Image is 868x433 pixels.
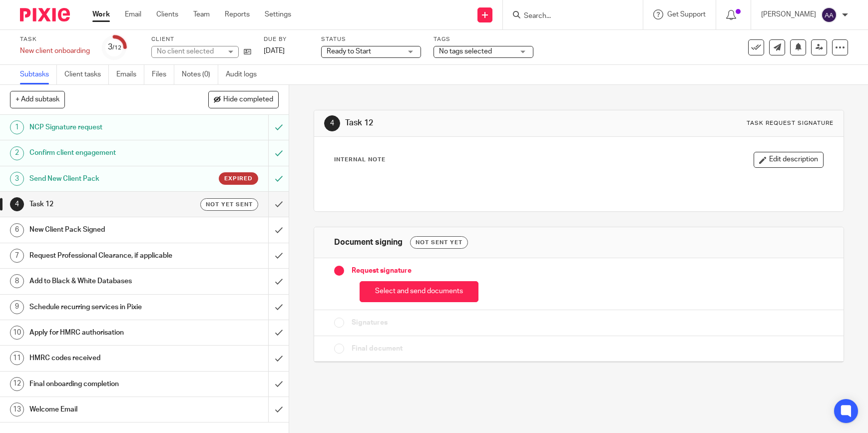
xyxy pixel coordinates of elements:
[182,65,218,84] a: Notes (0)
[10,274,24,288] div: 8
[10,223,24,237] div: 6
[108,41,121,53] div: 3
[10,249,24,263] div: 7
[92,9,110,19] a: Work
[352,318,388,328] span: Signatures
[29,171,182,186] h1: Send New Client Pack
[434,35,533,43] label: Tags
[747,119,834,127] div: Task request signature
[10,300,24,314] div: 9
[29,248,182,263] h1: Request Professional Clearance, if applicable
[224,174,253,183] span: Expired
[20,46,90,56] div: New client onboarding
[10,197,24,211] div: 4
[206,200,253,209] span: Not yet sent
[29,351,182,366] h1: HMRC codes received
[352,266,412,276] span: Request signature
[29,402,182,417] h1: Welcome Email
[10,172,24,186] div: 3
[10,120,24,134] div: 1
[334,237,403,248] h1: Document signing
[334,156,386,164] p: Internal Note
[10,403,24,417] div: 13
[226,65,264,84] a: Audit logs
[223,96,273,104] span: Hide completed
[10,91,65,108] button: + Add subtask
[360,281,478,303] button: Select and send documents
[20,65,57,84] a: Subtasks
[29,325,182,340] h1: Apply for HMRC authorisation
[116,65,144,84] a: Emails
[20,8,70,21] img: Pixie
[439,48,492,55] span: No tags selected
[761,9,816,19] p: [PERSON_NAME]
[10,377,24,391] div: 12
[225,9,250,19] a: Reports
[29,145,182,160] h1: Confirm client engagement
[321,35,421,43] label: Status
[10,326,24,340] div: 10
[29,377,182,392] h1: Final onboarding completion
[29,300,182,315] h1: Schedule recurring services in Pixie
[754,152,824,168] button: Edit description
[10,351,24,365] div: 11
[265,9,291,19] a: Settings
[64,65,109,84] a: Client tasks
[324,115,340,131] div: 4
[157,46,222,56] div: No client selected
[29,120,182,135] h1: NCP Signature request
[29,222,182,237] h1: New Client Pack Signed
[327,48,371,55] span: Ready to Start
[821,7,837,23] img: svg%3E
[193,9,210,19] a: Team
[29,197,182,212] h1: Task 12
[112,45,121,50] small: /12
[345,118,600,128] h1: Task 12
[410,236,468,249] div: Not sent yet
[523,12,613,21] input: Search
[20,35,90,43] label: Task
[264,47,285,54] span: [DATE]
[152,65,174,84] a: Files
[10,146,24,160] div: 2
[29,274,182,289] h1: Add to Black & White Databases
[156,9,178,19] a: Clients
[264,35,309,43] label: Due by
[208,91,279,108] button: Hide completed
[352,344,403,354] span: Final document
[151,35,251,43] label: Client
[125,9,141,19] a: Email
[667,11,706,18] span: Get Support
